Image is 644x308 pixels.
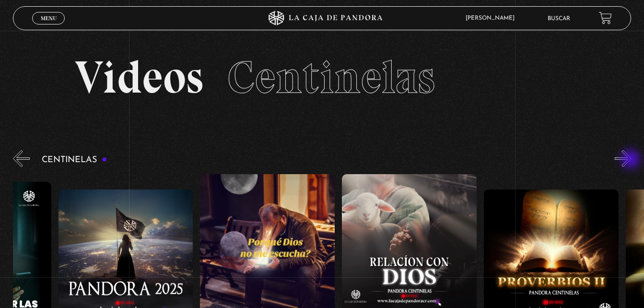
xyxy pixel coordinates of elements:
[13,150,30,167] button: Previous
[227,50,435,105] span: Centinelas
[461,15,524,21] span: [PERSON_NAME]
[615,150,632,167] button: Next
[548,16,570,22] a: Buscar
[41,15,57,21] span: Menu
[37,24,60,30] span: Cerrar
[599,12,612,24] a: View your shopping cart
[75,55,569,100] h2: Videos
[42,155,107,165] h3: Centinelas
